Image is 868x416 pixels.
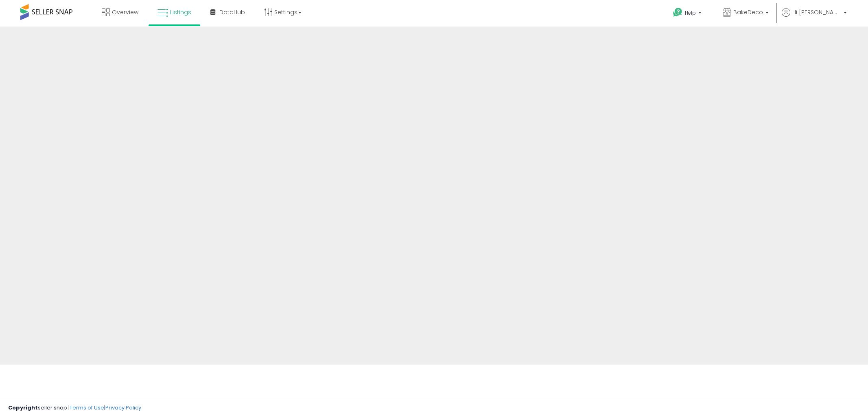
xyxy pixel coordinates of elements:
[733,8,763,16] span: BakeDeco
[112,8,138,16] span: Overview
[219,8,245,16] span: DataHub
[673,7,683,18] i: Get Help
[170,8,191,16] span: Listings
[782,8,847,26] a: Hi [PERSON_NAME]
[685,9,696,16] span: Help
[667,1,710,26] a: Help
[792,8,841,16] span: Hi [PERSON_NAME]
